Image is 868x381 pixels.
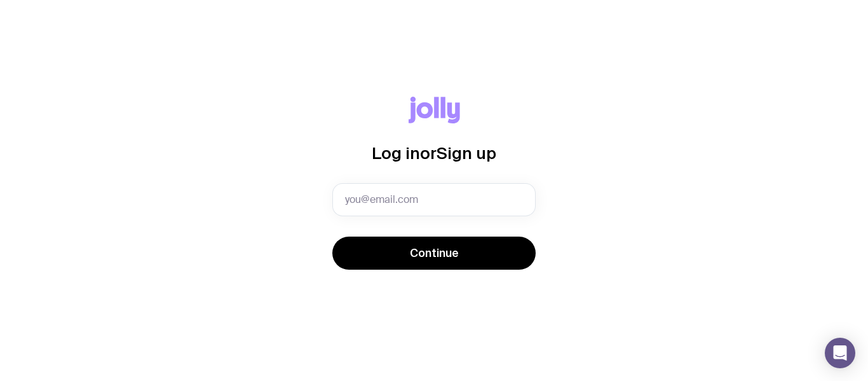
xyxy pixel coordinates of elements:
input: you@email.com [332,183,536,216]
span: Sign up [437,144,496,162]
span: or [420,144,437,162]
button: Continue [332,237,536,270]
span: Log in [372,144,420,162]
div: Open Intercom Messenger [825,338,855,368]
span: Continue [410,246,459,261]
